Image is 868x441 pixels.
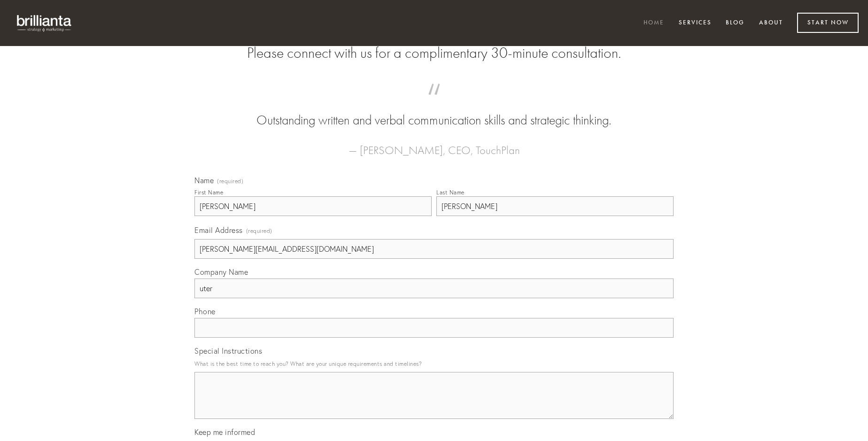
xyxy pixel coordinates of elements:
[194,189,223,196] div: First Name
[246,224,272,237] span: (required)
[194,225,243,235] span: Email Address
[194,44,674,62] h2: Please connect with us for a complimentary 30-minute consultation.
[637,15,670,31] a: Home
[194,267,248,277] span: Company Name
[436,189,465,196] div: Last Name
[194,346,262,356] span: Special Instructions
[209,130,659,160] figcaption: — [PERSON_NAME], CEO, TouchPlan
[194,427,255,437] span: Keep me informed
[194,176,214,185] span: Name
[217,178,243,184] span: (required)
[209,93,659,111] span: “
[209,93,659,130] blockquote: Outstanding written and verbal communication skills and strategic thinking.
[194,357,674,370] p: What is the best time to reach you? What are your unique requirements and timelines?
[9,9,80,37] img: brillianta - research, strategy, marketing
[720,15,751,31] a: Blog
[753,15,789,31] a: About
[673,15,718,31] a: Services
[797,13,859,33] a: Start Now
[194,307,216,316] span: Phone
